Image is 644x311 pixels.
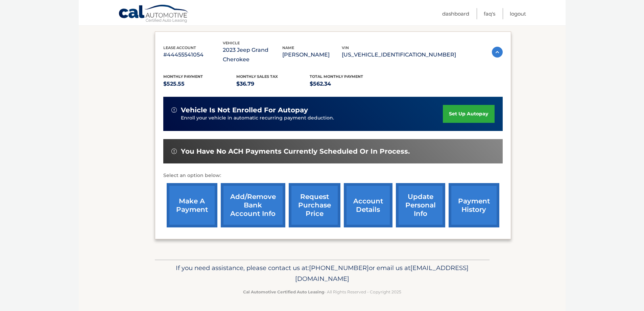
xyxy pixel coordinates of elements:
[449,183,499,227] a: payment history
[442,8,469,19] a: Dashboard
[282,50,342,60] p: [PERSON_NAME]
[159,288,485,295] p: - All Rights Reserved - Copyright 2025
[295,264,469,283] span: [EMAIL_ADDRESS][DOMAIN_NAME]
[163,45,196,50] span: lease account
[289,183,340,227] a: request purchase price
[342,45,349,50] span: vin
[310,74,363,79] span: Total Monthly Payment
[344,183,392,227] a: account details
[118,4,189,24] a: Cal Automotive
[492,47,503,58] img: accordion-active.svg
[171,107,177,113] img: alert-white.svg
[163,50,223,60] p: #44455541054
[236,74,278,79] span: Monthly sales Tax
[342,50,456,60] p: [US_VEHICLE_IDENTIFICATION_NUMBER]
[181,147,410,156] span: You have no ACH payments currently scheduled or in process.
[221,183,285,227] a: Add/Remove bank account info
[171,149,177,154] img: alert-white.svg
[223,45,282,64] p: 2023 Jeep Grand Cherokee
[236,79,310,89] p: $36.79
[443,105,494,123] a: set up autopay
[163,79,237,89] p: $525.55
[510,8,526,19] a: Logout
[181,114,443,122] p: Enroll your vehicle in automatic recurring payment deduction.
[163,172,503,180] p: Select an option below:
[484,8,495,19] a: FAQ's
[223,41,240,45] span: vehicle
[282,45,294,50] span: name
[243,289,324,294] strong: Cal Automotive Certified Auto Leasing
[309,264,369,272] span: [PHONE_NUMBER]
[310,79,383,89] p: $562.34
[396,183,445,227] a: update personal info
[159,263,485,284] p: If you need assistance, please contact us at: or email us at
[163,74,203,79] span: Monthly Payment
[167,183,217,227] a: make a payment
[181,106,308,114] span: vehicle is not enrolled for autopay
